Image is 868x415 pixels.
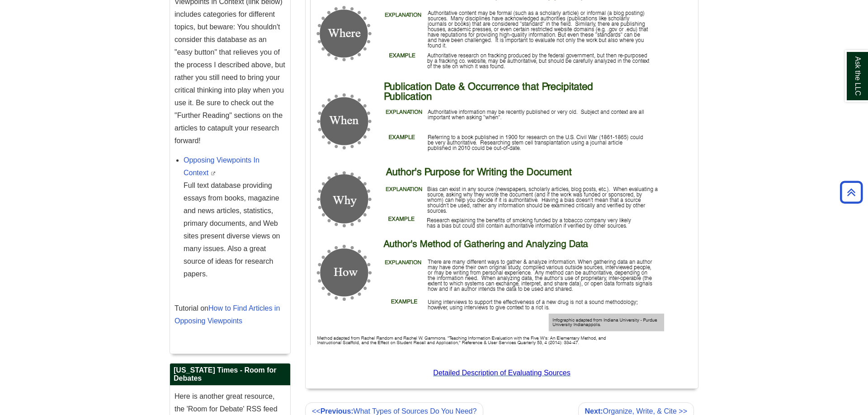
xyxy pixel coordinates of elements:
h2: [US_STATE] Times - Room for Debates [170,364,290,386]
p: Tutorial on [175,302,286,327]
p: Full text database providing essays from books, magazine and news articles, statistics, primary d... [184,179,286,280]
i: This link opens in a new window [211,172,216,176]
a: Back to Top [837,186,866,198]
strong: Next: [585,407,603,415]
a: Opposing Viewpoints In Context [184,156,259,177]
a: How to Find Articles in Opposing Viewpoints [175,304,280,325]
a: Detailed Description of Evaluating Sources [433,369,570,377]
strong: Previous: [321,407,354,415]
